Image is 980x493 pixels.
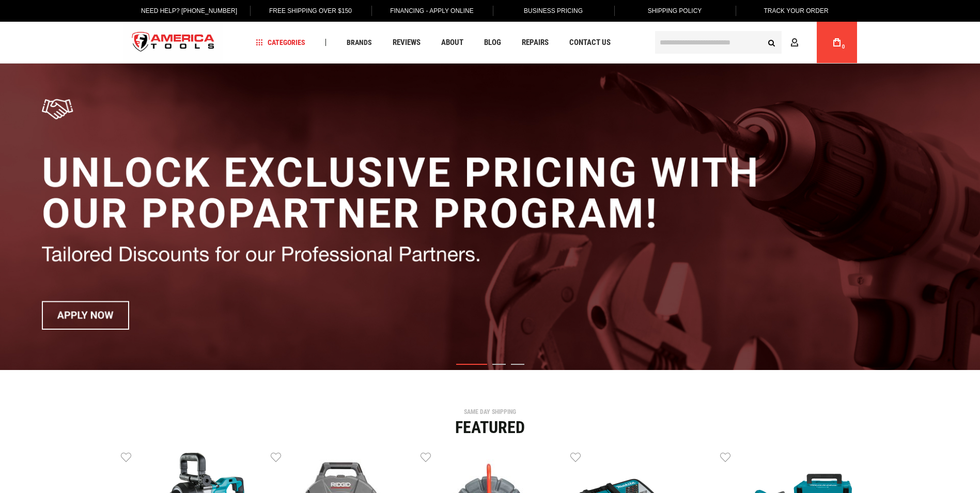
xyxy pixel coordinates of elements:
a: Reviews [388,36,425,50]
a: Blog [479,36,506,50]
span: Reviews [393,39,421,47]
span: Shipping Policy [648,7,702,14]
span: Blog [484,39,501,47]
a: Repairs [517,36,553,50]
div: Featured [121,419,860,436]
span: About [441,39,463,47]
span: Repairs [522,39,549,47]
span: 0 [842,44,845,50]
span: Categories [256,39,305,46]
a: 0 [827,22,847,63]
span: Contact Us [569,39,611,47]
a: Contact Us [565,36,615,50]
a: store logo [123,23,224,62]
div: SAME DAY SHIPPING [121,409,860,415]
a: About [437,36,468,50]
a: Brands [342,36,377,50]
a: Categories [251,36,310,50]
span: Brands [347,39,372,46]
img: America Tools [123,23,224,62]
button: Search [762,33,782,52]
